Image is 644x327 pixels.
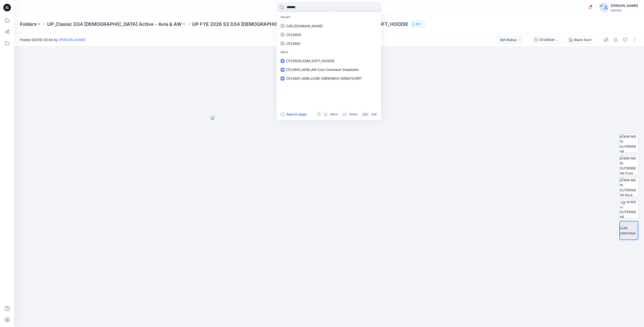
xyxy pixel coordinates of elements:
[416,22,420,27] p: 32
[330,112,338,117] p: Move
[566,36,595,44] button: Black Soot
[278,74,380,83] a: CF23681_ADM_CORE CREWNECK SWEATCHIRT
[531,36,564,44] button: CF24929-ADM_SOFT_HOODIE_OPT_[DATE]-[DATE]
[20,37,86,42] span: Posted [DATE] 00:54 by
[286,41,300,46] p: CF23681
[620,156,638,174] img: WM MS 10 OUTERWEAR Front wo Avatar
[620,134,638,152] img: WM MS 10 OUTERWEAR Colorway wo Avatar
[611,3,638,9] div: [PERSON_NAME]
[278,13,380,22] p: Recent
[286,59,334,63] span: CF24929_ADM_SOFT_HOODIE
[278,48,380,57] p: Items
[286,23,323,28] p: https://walmart.stylezone.com/garments/671036294a8ff088c1480f06
[281,111,307,117] button: Search page
[278,22,380,30] a: [URL][DOMAIN_NAME]
[59,38,86,42] a: [PERSON_NAME]
[278,30,380,39] a: CF24929
[620,178,638,196] img: WM MS 10 OUTERWEAR Back wo Avatar
[611,9,638,12] div: Walmart
[278,65,380,74] a: CF23681_ADM_AW Core Crewneck Sweatshirt
[612,36,619,44] button: Details
[371,112,377,117] p: Quit
[278,56,380,65] a: CF24929_ADM_SOFT_HOODIE
[363,112,368,117] p: esc
[349,112,358,117] p: Select
[286,76,362,80] span: CF23681_ADM_CORE CREWNECK SWEATCHIRT
[286,32,301,37] p: CF24929
[620,199,638,218] img: WM MS 10 OUTERWEAR Turntable with Avatar
[599,3,609,12] img: avatar
[539,37,561,42] div: CF24929-ADM_SOFT_HOODIE_OPT_[DATE]-[DATE]
[574,37,591,42] div: Black Soot
[20,21,37,28] a: Folders
[410,21,425,28] button: 32
[278,39,380,48] a: CF23681
[620,226,638,235] img: All colorways
[192,21,328,28] a: UP FYE 2026 S3 D34 [DEMOGRAPHIC_DATA] Active Classic
[286,68,359,72] span: CF23681_ADM_AW Core Crewneck Sweatshirt
[47,21,182,28] a: UP_Classic D34 [DEMOGRAPHIC_DATA] Active - Avia & AW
